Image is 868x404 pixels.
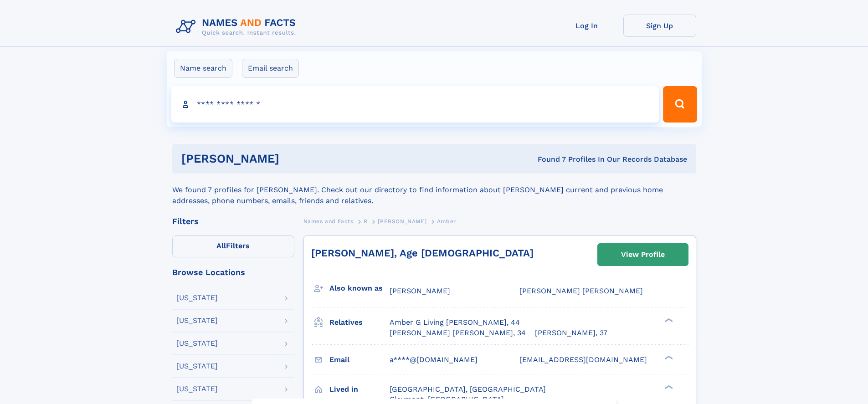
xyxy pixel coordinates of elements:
[535,328,607,338] a: [PERSON_NAME], 37
[174,59,232,78] label: Name search
[378,218,426,225] span: [PERSON_NAME]
[176,385,218,393] div: [US_STATE]
[364,218,368,225] span: R
[598,244,688,266] a: View Profile
[390,385,546,394] span: [GEOGRAPHIC_DATA], [GEOGRAPHIC_DATA]
[408,154,687,164] div: Found 7 Profiles In Our Records Database
[329,281,390,296] h3: Also known as
[172,174,696,206] div: We found 7 profiles for [PERSON_NAME]. Check out our directory to find information about [PERSON_...
[621,244,665,265] div: View Profile
[172,235,294,257] label: Filters
[176,340,218,347] div: [US_STATE]
[437,218,456,225] span: Amber
[663,86,697,123] button: Search Button
[663,354,673,360] div: ❯
[550,15,623,37] a: Log In
[390,317,520,327] a: Amber G Living [PERSON_NAME], 44
[172,15,303,39] img: Logo Names and Facts
[663,384,673,390] div: ❯
[176,363,218,370] div: [US_STATE]
[172,268,294,276] div: Browse Locations
[378,215,426,227] a: [PERSON_NAME]
[172,217,294,225] div: Filters
[181,153,409,164] h1: [PERSON_NAME]
[176,317,218,324] div: [US_STATE]
[364,215,368,227] a: R
[329,352,390,368] h3: Email
[663,317,673,323] div: ❯
[216,241,226,250] span: All
[519,355,647,364] span: [EMAIL_ADDRESS][DOMAIN_NAME]
[242,59,299,78] label: Email search
[623,15,696,37] a: Sign Up
[390,395,504,404] span: Claymont, [GEOGRAPHIC_DATA]
[311,247,534,259] a: [PERSON_NAME], Age [DEMOGRAPHIC_DATA]
[329,382,390,397] h3: Lived in
[390,286,450,295] span: [PERSON_NAME]
[176,294,218,302] div: [US_STATE]
[329,315,390,330] h3: Relatives
[390,328,526,338] a: [PERSON_NAME] [PERSON_NAME], 34
[519,286,643,295] span: [PERSON_NAME] [PERSON_NAME]
[303,215,354,227] a: Names and Facts
[171,86,659,123] input: search input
